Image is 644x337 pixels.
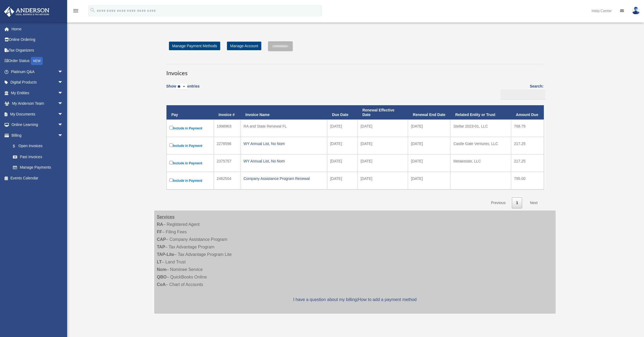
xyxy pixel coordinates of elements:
a: Online Ordering [4,34,71,45]
th: Invoice Name: activate to sort column ascending [241,105,327,120]
td: [DATE] [357,154,408,172]
td: 768.75 [511,119,544,137]
label: Include in Payment [169,142,211,149]
td: [DATE] [327,119,357,137]
span: arrow_drop_down [58,77,68,88]
span: arrow_drop_down [58,109,68,120]
td: 217.25 [511,137,544,154]
td: Metaestate, LLC [450,154,511,172]
a: Order StatusNEW [4,56,71,67]
div: NEW [31,57,43,65]
span: $ [16,143,19,150]
td: 217.25 [511,154,544,172]
a: Events Calendar [4,173,71,183]
a: My Documentsarrow_drop_down [4,109,71,119]
div: RA and State Renewal FL [244,122,324,130]
td: [DATE] [357,137,408,154]
td: [DATE] [327,137,357,154]
td: [DATE] [357,172,408,189]
td: [DATE] [408,137,450,154]
p: | [157,296,553,303]
th: Pay: activate to sort column descending [167,105,214,120]
div: WY Annual List, No Nom [244,140,324,147]
span: arrow_drop_down [58,119,68,131]
input: Include in Payment [169,178,173,182]
a: Digital Productsarrow_drop_down [4,77,71,88]
td: 795.00 [511,172,544,189]
div: Company Assistance Program Renewal [244,175,324,182]
img: User Pic [632,7,640,15]
td: 2278596 [214,137,241,154]
td: [DATE] [408,172,450,189]
td: 1998963 [214,119,241,137]
label: Include in Payment [169,177,211,184]
a: Online Learningarrow_drop_down [4,119,71,130]
strong: Services [157,215,175,219]
th: Renewal Effective Date: activate to sort column ascending [357,105,408,120]
a: Billingarrow_drop_down [4,130,68,141]
label: Include in Payment [169,160,211,166]
a: I have a question about my billing [293,297,357,302]
strong: FF [157,230,162,234]
span: arrow_drop_down [58,66,68,77]
strong: CAP [157,237,166,242]
div: – Registered Agent – Filing Fees – Company Assistance Program – Tax Advantage Program – Tax Advan... [154,211,556,314]
strong: RA [157,222,163,227]
th: Related Entity or Trust: activate to sort column ascending [450,105,511,120]
a: Previous [487,197,509,208]
td: [DATE] [408,154,450,172]
a: Manage Payment Methods [169,42,220,50]
label: Show entries [166,83,200,95]
a: Past Invoices [8,151,68,162]
a: 1 [512,197,522,208]
div: WY Annual List, No Nom [244,157,324,165]
a: Platinum Q&Aarrow_drop_down [4,66,71,77]
strong: TAP [157,245,165,249]
label: Search: [499,83,544,100]
img: Anderson Advisors Platinum Portal [2,6,51,17]
h3: Invoices [166,64,544,77]
span: arrow_drop_down [58,130,68,141]
strong: TAP-Lite [157,252,174,257]
a: menu [73,9,79,14]
strong: LT [157,260,162,264]
strong: Nom [157,267,167,272]
a: How to add a payment method [358,297,417,302]
i: menu [73,8,79,14]
td: [DATE] [327,172,357,189]
td: [DATE] [408,119,450,137]
span: arrow_drop_down [58,88,68,99]
strong: CoA [157,282,166,287]
th: Renewal End Date: activate to sort column ascending [408,105,450,120]
th: Amount Due: activate to sort column ascending [511,105,544,120]
td: 2375757 [214,154,241,172]
a: My Anderson Teamarrow_drop_down [4,98,71,109]
select: Showentries [176,84,187,90]
input: Include in Payment [169,126,173,129]
a: Manage Account [227,42,261,50]
input: Include in Payment [169,161,173,164]
i: search [90,7,96,13]
th: Invoice #: activate to sort column ascending [214,105,241,120]
label: Include in Payment [169,125,211,132]
a: $Open Invoices [8,141,66,152]
th: Due Date: activate to sort column ascending [327,105,357,120]
strong: QBO [157,275,167,279]
a: Tax Organizers [4,45,71,56]
input: Search: [501,89,545,100]
td: [DATE] [357,119,408,137]
td: Castle Gate Ventures, LLC [450,137,511,154]
a: Next [526,197,542,208]
input: Include in Payment [169,143,173,147]
td: Stellar 2023-01, LLC [450,119,511,137]
a: My Entitiesarrow_drop_down [4,88,71,98]
a: Home [4,24,71,34]
td: [DATE] [327,154,357,172]
span: arrow_drop_down [58,98,68,109]
td: 2462504 [214,172,241,189]
a: Manage Payments [8,162,68,173]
